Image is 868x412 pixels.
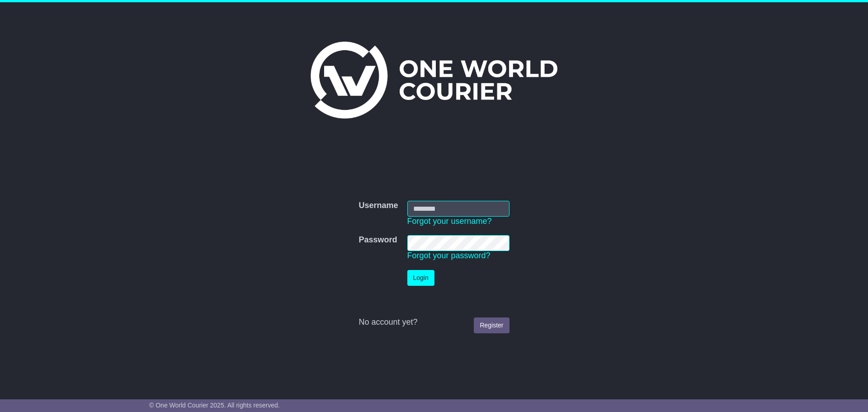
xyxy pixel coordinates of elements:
a: Register [474,317,509,333]
label: Password [359,235,397,245]
a: Forgot your password? [407,251,491,260]
span: © One World Courier 2025. All rights reserved. [149,402,280,409]
label: Username [359,201,398,211]
div: No account yet? [359,317,509,327]
button: Login [407,270,434,286]
a: Forgot your username? [407,217,492,226]
img: One World [311,42,557,118]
